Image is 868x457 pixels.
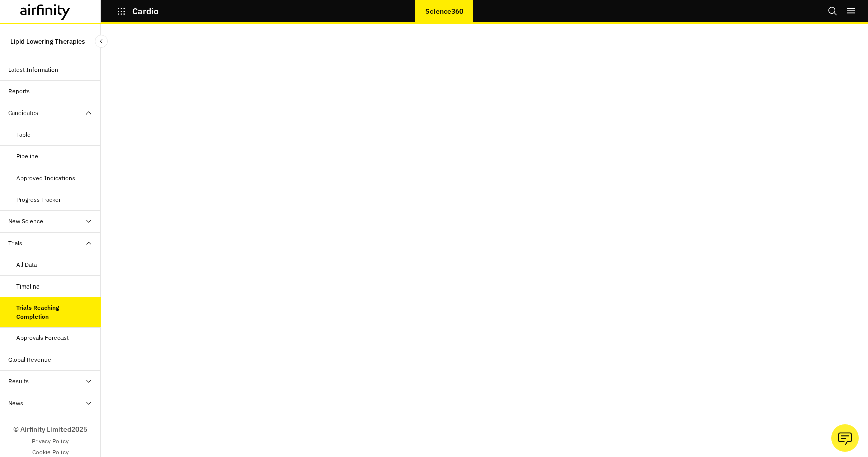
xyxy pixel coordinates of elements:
a: Privacy Policy [32,437,69,446]
div: Approved Indications [16,174,75,183]
div: News [8,398,23,408]
div: Progress Tracker [16,195,61,204]
p: Lipid Lowering Therapies [10,32,85,51]
button: Ask our analysts [831,424,859,452]
p: Cardio [132,7,159,16]
div: Global Revenue [8,355,51,364]
div: Approvals Forecast [16,333,69,342]
button: Close Sidebar [95,35,108,48]
button: Cardio [117,3,159,20]
div: Results [8,377,29,386]
div: All Data [16,260,37,269]
div: Timeline [16,282,40,291]
p: © Airfinity Limited 2025 [13,424,87,435]
div: Trials [8,239,22,248]
p: Science360 [425,7,463,15]
div: Latest Information [8,65,58,74]
a: Cookie Policy [32,448,69,457]
div: New Science [8,217,43,226]
button: Search [828,3,838,20]
div: Trials Reaching Completion [16,303,93,321]
div: Pipeline [16,152,38,161]
div: Candidates [8,108,38,118]
div: Reports [8,87,30,96]
div: Table [16,130,31,139]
